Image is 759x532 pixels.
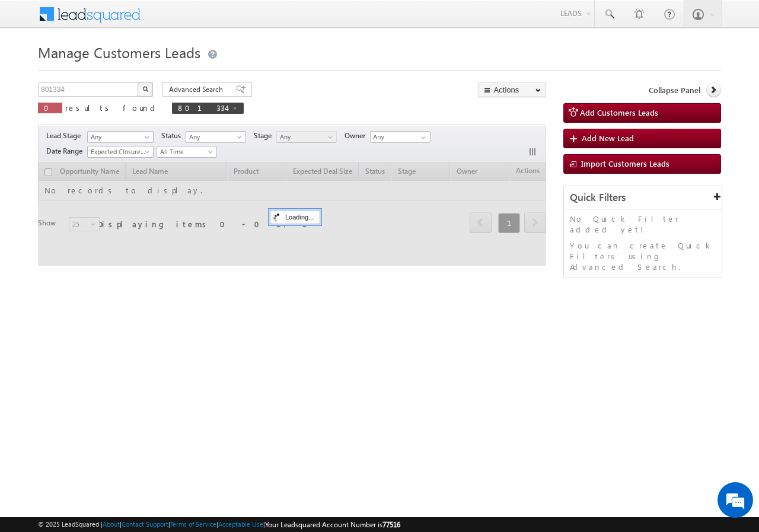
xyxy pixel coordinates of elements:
span: Date Range [46,146,87,157]
span: Add New Lead [582,133,634,143]
span: Any [186,132,243,142]
div: Quick Filters [564,186,722,209]
span: Advanced Search [169,84,227,95]
img: Search [142,86,148,92]
span: Your Leadsquared Account Number is [265,520,400,529]
a: Any [87,131,154,143]
span: Owner [345,130,370,141]
button: Actions [478,82,546,97]
span: Import Customers Leads [581,158,669,168]
a: Show All Items [414,132,429,144]
p: You can create Quick Filters using Advanced Search. [570,240,716,272]
div: Loading... [270,210,320,224]
span: 801334 [178,103,226,113]
span: 0 [44,103,56,113]
a: All Time [157,146,217,158]
span: Stage [254,130,276,141]
a: About [103,520,120,528]
span: Manage Customers Leads [38,43,200,62]
span: Collapse Panel [649,85,700,95]
span: Expected Closure Date [88,146,149,157]
a: Any [186,131,246,143]
span: All Time [157,146,213,157]
span: 77516 [382,520,400,529]
span: results found [65,103,160,113]
a: Terms of Service [170,520,216,528]
a: Any [276,131,337,143]
span: Any [88,132,149,142]
p: No Quick Filter added yet! [570,214,716,235]
span: Add Customers Leads [580,107,658,117]
span: Any [277,132,333,142]
input: Type to Search [370,131,430,143]
a: Expected Closure Date [87,146,154,158]
span: Lead Stage [46,130,85,141]
span: © 2025 LeadSquared | | | | | [38,519,400,530]
a: Contact Support [122,520,168,528]
a: Acceptable Use [218,520,263,528]
span: Status [161,130,186,141]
